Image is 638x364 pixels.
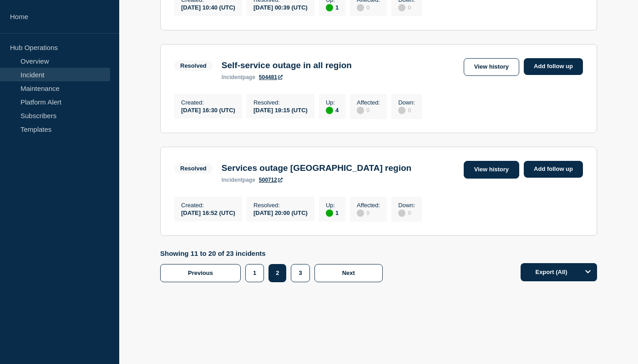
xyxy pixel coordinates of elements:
a: View history [464,161,519,179]
span: Next [342,269,355,276]
a: Add follow up [524,58,583,75]
span: Previous [188,269,213,276]
a: View history [464,58,519,76]
div: up [326,209,333,217]
div: [DATE] 16:52 (UTC) [181,209,235,216]
span: Resolved [174,163,213,174]
div: 0 [357,106,380,114]
div: disabled [357,4,364,11]
span: incident [222,74,243,80]
div: [DATE] 19:15 (UTC) [253,106,308,114]
div: [DATE] 00:39 (UTC) [253,3,308,11]
div: disabled [357,107,364,114]
a: Add follow up [524,161,583,178]
div: 0 [357,3,380,11]
button: 3 [291,264,309,282]
p: Showing 11 to 20 of 23 incidents [160,249,387,257]
button: Previous [160,264,241,282]
div: [DATE] 20:00 (UTC) [253,209,308,216]
button: Export (All) [521,263,597,281]
div: disabled [398,209,405,217]
p: Resolved : [253,99,308,106]
div: up [326,107,333,114]
p: Created : [181,99,235,106]
span: incident [222,177,243,183]
div: 4 [326,106,339,114]
p: Down : [398,99,415,106]
p: Down : [398,202,415,209]
p: Up : [326,202,339,209]
div: disabled [398,4,405,11]
button: 2 [268,264,286,282]
div: disabled [398,107,405,114]
p: page [222,74,255,80]
div: 0 [357,209,380,217]
div: 1 [326,209,339,217]
div: up [326,4,333,11]
div: disabled [357,209,364,217]
div: 0 [398,106,415,114]
p: Created : [181,202,235,209]
div: 1 [326,3,339,11]
p: Up : [326,99,339,106]
button: 1 [245,264,264,282]
div: [DATE] 10:40 (UTC) [181,3,235,11]
div: 0 [398,3,415,11]
a: 500712 [259,177,283,183]
p: Affected : [357,202,380,209]
p: Resolved : [253,202,308,209]
p: page [222,177,255,183]
span: Resolved [174,60,213,71]
h3: Services outage [GEOGRAPHIC_DATA] region [222,163,411,173]
button: Options [579,263,597,281]
h3: Self-service outage in all region [222,60,352,70]
button: Next [314,264,383,282]
div: 0 [398,209,415,217]
a: 504481 [259,74,283,80]
div: [DATE] 16:30 (UTC) [181,106,235,114]
p: Affected : [357,99,380,106]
